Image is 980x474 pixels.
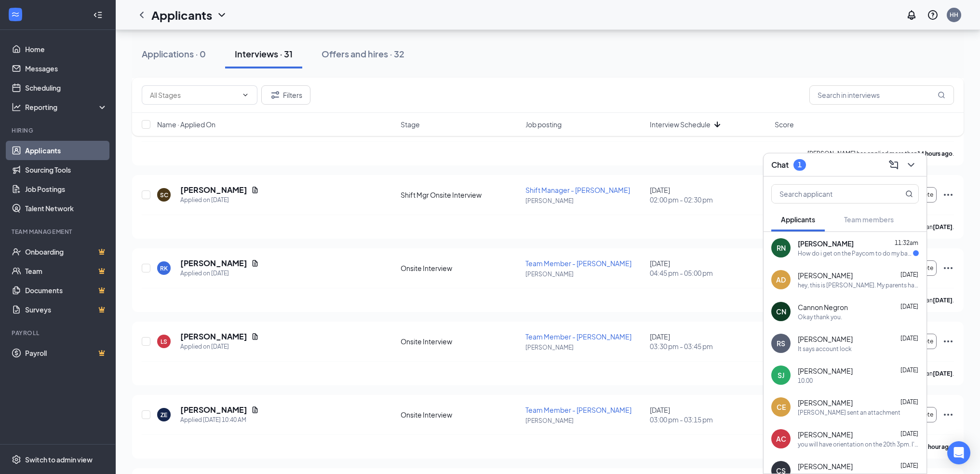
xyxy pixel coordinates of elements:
[25,242,107,261] a: OnboardingCrown
[798,398,853,407] span: [PERSON_NAME]
[525,332,631,341] span: Team Member - [PERSON_NAME]
[25,300,107,319] a: SurveysCrown
[950,11,958,19] div: HH
[401,263,520,273] div: Onsite Interview
[525,259,631,268] span: Team Member - [PERSON_NAME]
[650,258,769,278] div: [DATE]
[798,366,853,376] span: [PERSON_NAME]
[160,264,168,272] div: RK
[798,302,848,312] span: Cannon Negron
[772,185,886,203] input: Search applicant
[798,430,853,439] span: [PERSON_NAME]
[900,303,918,310] span: [DATE]
[844,215,894,224] span: Team members
[401,337,520,346] div: Onsite Interview
[807,149,954,158] p: [PERSON_NAME] has applied more than .
[905,190,913,198] svg: MagnifyingGlass
[25,40,107,59] a: Home
[25,455,93,464] div: Switch to admin view
[778,370,784,380] div: SJ
[12,126,106,135] div: Hiring
[12,329,106,337] div: Payroll
[650,332,769,351] div: [DATE]
[11,10,20,19] svg: WorkstreamLogo
[136,9,148,21] svg: ChevronLeft
[12,102,21,112] svg: Analysis
[938,91,945,99] svg: MagnifyingGlass
[798,334,853,344] span: [PERSON_NAME]
[322,48,404,60] div: Offers and hires · 32
[650,195,769,204] span: 02:00 pm - 02:30 pm
[180,195,259,205] div: Applied on [DATE]
[900,398,918,406] span: [DATE]
[25,199,107,218] a: Talent Network
[933,370,953,377] b: [DATE]
[25,59,107,78] a: Messages
[251,406,259,414] svg: Document
[927,9,939,21] svg: QuestionInfo
[798,461,853,471] span: [PERSON_NAME]
[525,186,630,194] span: Shift Manager - [PERSON_NAME]
[650,341,769,351] span: 03:30 pm - 03:45 pm
[933,223,953,230] b: [DATE]
[142,48,206,60] div: Applications · 0
[798,313,842,321] div: Okay thank you.
[798,271,853,280] span: [PERSON_NAME]
[798,281,919,289] div: hey, this is [PERSON_NAME]. My parents have been very worried about me and are not the biggest fa...
[180,415,259,425] div: Applied [DATE] 10:40 AM
[650,405,769,424] div: [DATE]
[777,402,786,412] div: CE
[150,90,238,100] input: All Stages
[900,430,918,437] span: [DATE]
[269,89,281,101] svg: Filter
[525,120,562,129] span: Job posting
[798,239,854,248] span: [PERSON_NAME]
[180,185,247,195] h5: [PERSON_NAME]
[650,268,769,278] span: 04:45 pm - 05:00 pm
[157,120,215,129] span: Name · Applied On
[251,333,259,340] svg: Document
[886,157,901,173] button: ComposeMessage
[180,269,259,278] div: Applied on [DATE]
[712,119,723,130] svg: ArrowDown
[180,258,247,269] h5: [PERSON_NAME]
[798,161,802,169] div: 1
[942,262,954,274] svg: Ellipses
[525,417,644,425] p: [PERSON_NAME]
[900,462,918,469] span: [DATE]
[650,120,711,129] span: Interview Schedule
[650,415,769,424] span: 03:00 pm - 03:15 pm
[905,159,917,171] svg: ChevronDown
[809,85,954,105] input: Search in interviews
[895,239,918,246] span: 11:32am
[903,157,919,173] button: ChevronDown
[798,440,919,448] div: you will have orientation on the 20th 3pm. I'm working on getting everything set up.
[900,335,918,342] span: [DATE]
[180,405,247,415] h5: [PERSON_NAME]
[525,197,644,205] p: [PERSON_NAME]
[180,342,259,352] div: Applied on [DATE]
[917,150,953,157] b: 14 hours ago
[401,120,420,129] span: Stage
[401,410,520,420] div: Onsite Interview
[161,411,167,419] div: ZE
[242,91,249,99] svg: ChevronDown
[93,10,103,20] svg: Collapse
[25,102,108,112] div: Reporting
[888,159,899,171] svg: ComposeMessage
[25,281,107,300] a: DocumentsCrown
[947,441,970,464] div: Open Intercom Messenger
[777,243,786,253] div: RN
[12,455,21,464] svg: Settings
[25,261,107,281] a: TeamCrown
[900,366,918,374] span: [DATE]
[151,7,212,23] h1: Applicants
[216,9,228,21] svg: ChevronDown
[933,297,953,304] b: [DATE]
[25,179,107,199] a: Job Postings
[160,191,168,199] div: SC
[798,377,813,385] div: 10.00
[942,409,954,420] svg: Ellipses
[776,275,786,284] div: AD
